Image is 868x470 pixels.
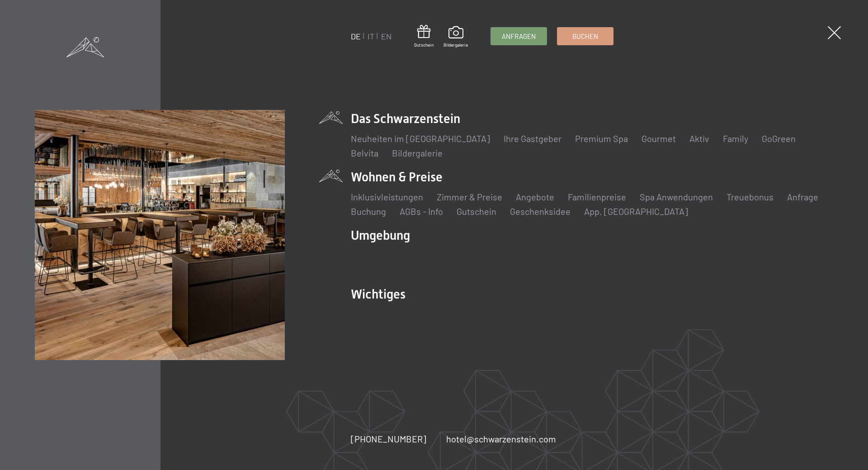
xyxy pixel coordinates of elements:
a: AGBs - Info [400,206,443,217]
a: App. [GEOGRAPHIC_DATA] [584,206,688,217]
a: hotel@schwarzenstein.com [446,432,556,445]
a: Anfrage [787,191,818,202]
span: [PHONE_NUMBER] [351,433,426,444]
a: Buchung [351,206,386,217]
span: Buchen [572,32,598,41]
a: [PHONE_NUMBER] [351,432,426,445]
a: Geschenksidee [510,206,571,217]
span: Gutschein [414,42,434,48]
a: Inklusivleistungen [351,191,423,202]
a: Angebote [516,191,554,202]
a: Gutschein [414,25,434,48]
a: IT [368,31,374,41]
a: Familienpreise [568,191,626,202]
span: Anfragen [502,32,536,41]
a: Belvita [351,147,378,158]
a: Family [723,133,748,144]
a: Gourmet [642,133,676,144]
a: GoGreen [762,133,796,144]
a: Spa Anwendungen [640,191,713,202]
a: Gutschein [457,206,496,217]
span: Bildergalerie [443,42,468,48]
a: Zimmer & Preise [437,191,502,202]
a: Aktiv [689,133,709,144]
a: Anfragen [491,28,547,45]
img: Wellnesshotel Südtirol SCHWARZENSTEIN - Wellnessurlaub in den Alpen, Wandern und Wellness [35,110,285,360]
a: Bildergalerie [443,26,468,48]
a: Neuheiten im [GEOGRAPHIC_DATA] [351,133,490,144]
a: DE [351,31,361,41]
a: Bildergalerie [392,147,443,158]
a: Ihre Gastgeber [504,133,561,144]
a: Treuebonus [726,191,774,202]
a: Premium Spa [575,133,628,144]
a: EN [381,31,392,41]
a: Buchen [557,28,613,45]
